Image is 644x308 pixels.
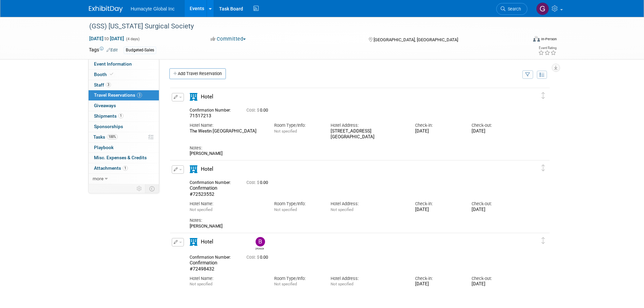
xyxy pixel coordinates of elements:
span: 1 [118,113,123,118]
span: Sponsorships [94,124,123,129]
span: Not specified [274,207,297,212]
span: Cost: $ [246,180,260,185]
div: Hotel Address: [331,122,405,128]
div: Confirmation Number: [190,253,236,260]
span: Humacyte Global Inc [131,6,175,11]
td: Personalize Event Tab Strip [134,184,145,193]
div: Room Type/Info: [274,276,320,282]
img: ExhibitDay [89,6,123,13]
a: Search [496,3,527,15]
span: 0.00 [246,255,271,260]
div: Hotel Name: [190,276,264,282]
span: Misc. Expenses & Credits [94,155,147,160]
div: Hotel Address: [331,201,405,207]
span: Hotel [201,166,213,172]
span: [DATE] [DATE] [89,35,124,42]
span: 100% [107,134,118,139]
a: Sponsorships [89,122,159,132]
div: Check-out: [472,276,518,282]
div: The Westin [GEOGRAPHIC_DATA] [190,128,264,134]
div: [STREET_ADDRESS] [GEOGRAPHIC_DATA] [331,128,405,140]
div: (GSS) [US_STATE] Surgical Society [87,20,517,32]
div: [DATE] [472,207,518,213]
a: Giveaways [89,101,159,111]
div: Check-in: [415,201,461,207]
a: Booth [89,70,159,80]
i: Hotel [190,93,197,101]
i: Hotel [190,165,197,173]
a: Tasks100% [89,132,159,142]
span: [GEOGRAPHIC_DATA], [GEOGRAPHIC_DATA] [374,37,458,42]
span: Event Information [94,61,132,67]
a: Travel Reservations3 [89,90,159,100]
div: B. J. Scheessele [256,246,264,250]
span: Travel Reservations [94,92,142,98]
span: to [103,36,110,41]
span: Attachments [94,165,128,171]
td: Toggle Event Tabs [145,184,159,193]
div: B. J. Scheessele [254,237,266,250]
a: Playbook [89,143,159,153]
span: Playbook [94,145,114,150]
span: Not specified [331,207,353,212]
i: Filter by Traveler [525,73,530,77]
a: Edit [106,48,118,52]
a: Event Information [89,59,159,69]
span: Cost: $ [246,108,260,113]
a: Staff3 [89,80,159,90]
div: Notes: [190,217,518,223]
div: Hotel Name: [190,201,264,207]
div: Check-out: [472,122,518,128]
span: Not specified [274,282,297,286]
span: 0.00 [246,180,271,185]
div: [DATE] [472,128,518,134]
div: Confirmation Number: [190,178,236,185]
span: Cost: $ [246,255,260,260]
span: Booth [94,72,115,77]
div: [DATE] [415,207,461,213]
i: Booth reservation complete [110,72,113,76]
div: [DATE] [472,281,518,287]
span: Confirmation #72523552 [190,185,217,197]
span: (4 days) [125,37,140,41]
div: [PERSON_NAME] [190,223,518,229]
div: [DATE] [415,128,461,134]
span: 71517213 [190,113,211,118]
div: Hotel Address: [331,276,405,282]
span: Not specified [331,282,353,286]
span: Not specified [274,129,297,134]
div: Budgeted-Sales [124,47,156,54]
div: Room Type/Info: [274,201,320,207]
span: Search [505,6,521,11]
div: Room Type/Info: [274,122,320,128]
div: Notes: [190,145,518,151]
img: Gina Boraski [536,2,549,15]
span: Not specified [190,207,212,212]
span: Staff [94,82,111,88]
div: Hotel Name: [190,122,264,128]
span: more [93,176,103,181]
span: 3 [137,93,142,98]
div: Event Format [487,35,557,45]
span: 0.00 [246,108,271,113]
a: more [89,174,159,184]
div: [PERSON_NAME] [190,151,518,156]
span: 3 [106,82,111,87]
span: Hotel [201,94,213,100]
button: Committed [208,35,248,43]
td: Tags [89,46,118,54]
i: Click and drag to move item [542,165,545,171]
a: Attachments1 [89,163,159,173]
div: Check-in: [415,122,461,128]
a: Shipments1 [89,111,159,121]
span: Giveaways [94,103,116,108]
span: Not specified [190,282,212,286]
span: Hotel [201,239,213,245]
span: Confirmation #72498432 [190,260,217,271]
span: Tasks [93,134,118,140]
img: B. J. Scheessele [256,237,265,246]
i: Click and drag to move item [542,237,545,244]
div: [DATE] [415,281,461,287]
a: Misc. Expenses & Credits [89,153,159,163]
div: Check-in: [415,276,461,282]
